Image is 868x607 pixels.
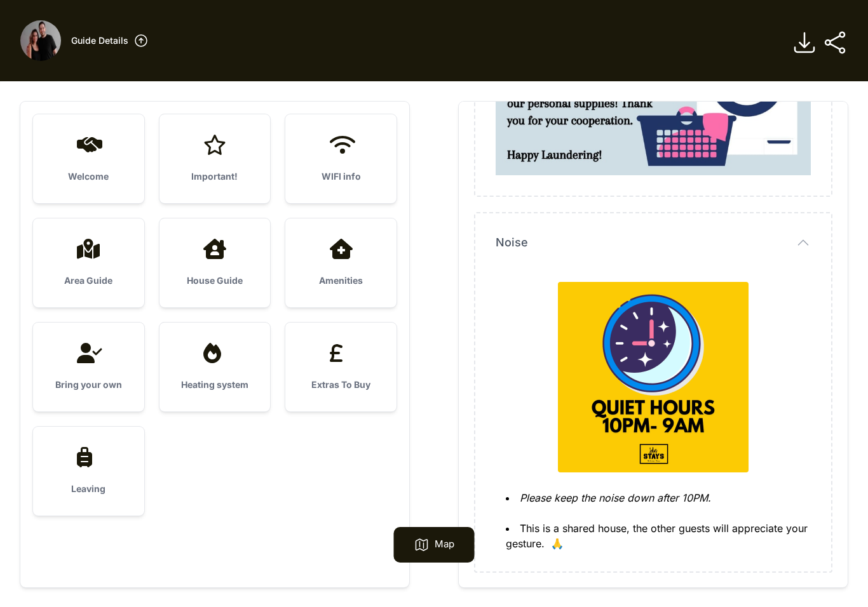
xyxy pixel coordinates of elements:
a: Area Guide [33,218,144,307]
h3: Extras To Buy [306,378,376,391]
img: fyg012wjad9tg46yi4q0sdrdjd51 [20,20,61,61]
h3: Amenities [306,274,376,287]
h3: House Guide [180,274,250,287]
a: Guide Details [71,33,149,48]
a: Extras To Buy [285,323,397,411]
a: Important! [159,114,271,203]
img: 5nzhzg5pa2k1yue6cd49sht2r0vc [558,282,749,472]
button: Noise [496,234,811,251]
a: Welcome [33,114,144,203]
span: Noise [496,234,528,251]
li: This is a shared house, the other guests will appreciate your gesture. 🙏 [506,521,811,551]
a: Leaving [33,427,144,516]
h3: Area Guide [53,274,124,287]
h3: Guide Details [71,34,128,47]
a: Bring your own [33,323,144,411]
h3: Leaving [53,483,124,495]
h3: Important! [180,170,250,183]
a: WIFI info [285,114,397,203]
a: Amenities [285,218,397,307]
p: Map [435,537,454,552]
a: House Guide [159,218,271,307]
h3: Heating system [180,378,250,391]
em: Please keep the noise down after 10PM. [520,491,711,504]
a: Heating system [159,323,271,411]
h3: Bring your own [53,378,124,391]
h3: WIFI info [306,170,376,183]
h3: Welcome [53,170,124,183]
